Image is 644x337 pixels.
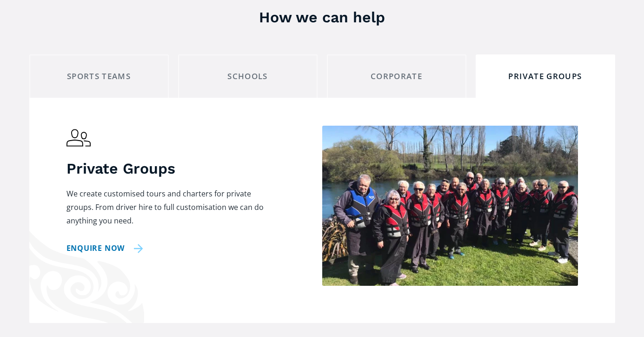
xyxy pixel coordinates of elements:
div: Schools [186,69,310,84]
img: Private trip group photo [322,126,578,286]
div: Private Groups [484,69,607,84]
div: Sports Teams [37,69,161,84]
div: Corporate [335,69,458,84]
h3: How we can help [9,8,635,27]
p: We create customised tours and charters for private groups. From driver hire to full customisatio... [66,187,276,228]
h3: Private Groups [66,159,276,178]
a: Enquire now [66,242,144,255]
